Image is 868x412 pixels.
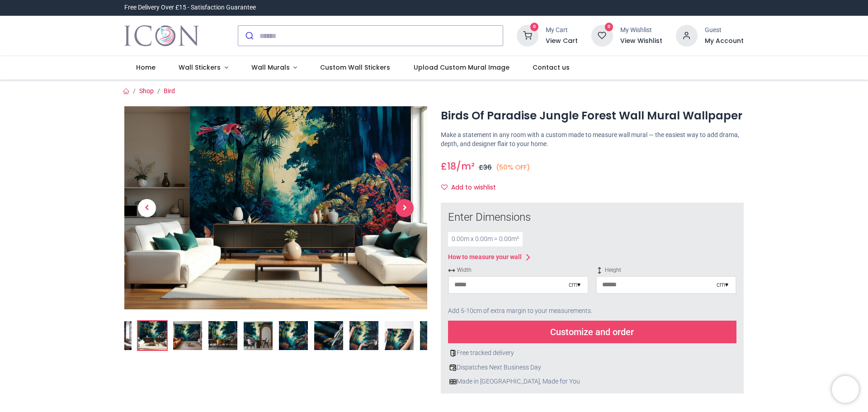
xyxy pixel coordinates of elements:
[244,321,273,350] img: WS-74069-07
[591,32,613,39] a: 0
[705,37,744,46] a: My Account
[448,266,589,274] span: Width
[448,377,736,386] div: Made in [GEOGRAPHIC_DATA], Made for You
[238,26,259,46] button: Submit
[620,37,662,46] a: View Wishlist
[441,108,744,123] h1: Birds Of Paradise Jungle Forest Wall Mural Wallpaper
[517,32,538,39] a: 0
[441,131,744,148] p: Make a statement in any room with a custom made to measure wall mural — the easiest way to add dr...
[314,321,343,350] img: Extra product image
[449,378,457,385] img: uk
[124,137,170,279] a: Previous
[179,63,221,72] span: Wall Stickers
[496,163,530,172] small: (50% OFF)
[483,163,492,172] span: 36
[138,199,156,217] span: Previous
[546,37,578,46] a: View Cart
[124,3,256,12] div: Free Delivery Over £15 - Satisfaction Guarantee
[124,23,199,48] a: Logo of Icon Wall Stickers
[620,26,662,35] div: My Wishlist
[448,301,736,321] div: Add 5-10cm of extra margin to your measurements.
[124,23,199,48] img: Icon Wall Stickers
[164,87,175,95] a: Bird
[441,180,504,195] button: Add to wishlistAdd to wishlist
[448,232,523,246] div: 0.00 m x 0.00 m = 0.00 m²
[279,321,308,350] img: WS-74069-08
[167,56,240,80] a: Wall Stickers
[320,63,390,72] span: Custom Wall Stickers
[596,266,736,274] span: Height
[349,321,378,350] img: Extra product image
[448,363,736,372] div: Dispatches Next Business Day
[717,280,728,289] div: cm ▾
[139,87,154,95] a: Shop
[138,321,167,350] img: WS-74069-04
[382,137,427,279] a: Next
[448,349,736,358] div: Free tracked delivery
[208,321,237,350] img: WS-74069-06
[251,63,290,72] span: Wall Murals
[479,163,492,172] span: £
[448,210,736,225] div: Enter Dimensions
[414,63,509,72] span: Upload Custom Mural Image
[605,23,613,31] sup: 0
[136,63,156,72] span: Home
[569,280,580,289] div: cm ▾
[554,3,744,12] iframe: Customer reviews powered by Trustpilot
[448,253,522,262] div: How to measure your wall
[546,26,578,35] div: My Cart
[456,160,475,173] span: /m²
[385,321,414,350] img: Extra product image
[448,321,736,343] div: Customize and order
[441,184,448,190] i: Add to wishlist
[530,23,539,31] sup: 0
[240,56,309,80] a: Wall Murals
[533,63,570,72] span: Contact us
[124,106,427,309] img: WS-74069-04
[705,26,744,35] div: Guest
[420,321,449,350] img: Extra product image
[441,160,456,173] span: £
[396,199,414,217] span: Next
[173,321,202,350] img: WS-74069-05
[832,376,859,403] iframe: Brevo live chat
[447,160,456,173] span: 18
